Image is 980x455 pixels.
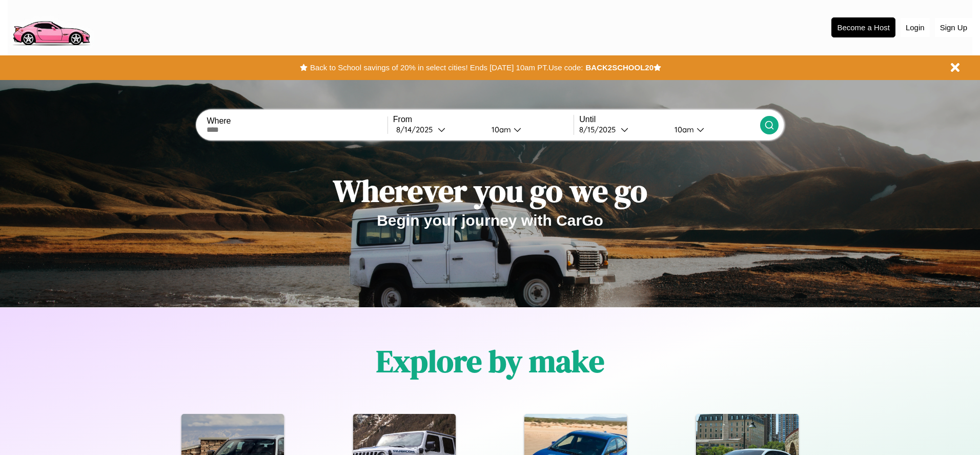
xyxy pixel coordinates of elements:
b: BACK2SCHOOL20 [585,63,654,72]
div: 10am [486,125,514,134]
button: Back to School savings of 20% in select cities! Ends [DATE] 10am PT.Use code: [308,61,585,75]
button: 10am [666,124,760,135]
button: Become a Host [831,17,895,37]
label: From [393,115,574,124]
div: 10am [669,125,697,134]
button: 8/14/2025 [393,124,483,135]
button: Login [901,18,930,37]
button: Sign Up [935,18,972,37]
div: 8 / 15 / 2025 [579,125,621,134]
h1: Explore by make [376,340,604,382]
label: Where [207,116,387,126]
button: 10am [483,124,574,135]
label: Until [579,115,760,124]
div: 8 / 14 / 2025 [396,125,438,134]
img: logo [8,5,94,48]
